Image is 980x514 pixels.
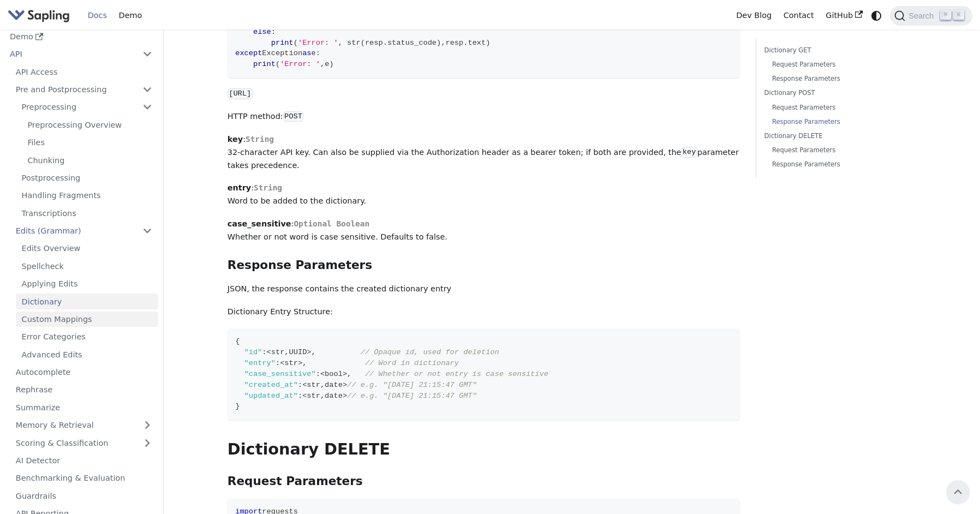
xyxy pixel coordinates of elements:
span: // Opaque id, used for deletion [361,348,499,356]
a: Dictionary GET [764,45,912,56]
a: Pre and Postprocessing [10,82,158,98]
span: str [347,39,361,47]
button: Switch between dark and light mode (currently system mode) [869,8,885,23]
button: Collapse sidebar category 'API' [136,46,158,62]
span: . [383,39,387,47]
span: : [316,370,320,378]
span: . [463,39,468,47]
span: , [284,348,289,356]
span: : [276,359,280,367]
a: Error Categories [16,329,158,345]
a: Summarize [10,399,158,415]
a: Response Parameters [772,159,909,170]
span: , [347,370,351,378]
a: Guardrails [10,488,158,504]
a: AI Detector [10,453,158,469]
span: else [253,28,271,36]
a: Files [22,135,158,151]
span: : [262,348,266,356]
span: : [316,49,320,57]
a: Autocomplete [10,364,158,380]
span: , [320,381,325,389]
a: Applying Edits [16,276,158,292]
p: Dictionary Entry Structure: [228,306,740,319]
span: "case_sensitive" [244,370,316,378]
span: { [235,337,240,345]
span: ) [437,39,441,47]
a: Edits Overview [16,241,158,256]
a: Dev Blog [730,7,777,24]
a: Request Parameters [772,59,909,70]
span: : [298,392,302,400]
span: String [246,135,274,144]
span: ) [486,39,490,47]
h3: Response Parameters [228,258,740,273]
a: API [4,46,136,62]
a: Rephrase [10,382,158,398]
span: status_code [387,39,437,47]
span: , [441,39,445,47]
a: Edits (Grammar) [10,223,158,239]
a: Contact [778,7,820,24]
a: Spellcheck [16,258,158,274]
span: e [312,49,316,57]
span: print [253,60,276,68]
a: Benchmarking & Evaluation [10,470,158,486]
span: // Whether or not entry is case sensitive [365,370,548,378]
code: POST [283,111,304,122]
a: Dictionary POST [764,88,912,98]
span: UUID> [289,348,312,356]
span: date> [325,392,347,400]
code: [URL] [228,88,253,99]
span: Optional Boolean [294,219,369,228]
a: Response Parameters [772,117,909,127]
span: "entry" [244,359,276,367]
span: <bool> [320,370,347,378]
span: ( [361,39,365,47]
span: , [338,39,343,47]
span: // e.g. "[DATE] 21:15:47 GMT" [347,392,477,400]
span: , [320,60,325,68]
img: Sapling.ai [8,8,70,23]
strong: case_sensitive [228,219,291,228]
p: : Whether or not word is case sensitive. Defaults to false. [228,218,740,244]
span: // Word in dictionary [365,359,459,367]
a: Custom Mappings [16,312,158,327]
p: : 32-character API key. Can also be supplied via the Authorization header as a bearer token; if b... [228,133,740,172]
a: Demo [4,29,158,45]
span: Exception [262,49,302,57]
span: } [235,402,240,410]
button: Search (Command+K) [890,6,972,26]
a: Memory & Retrieval [10,417,158,433]
a: Dictionary [16,294,158,309]
a: Advanced Edits [16,346,158,362]
span: as [302,49,311,57]
p: JSON, the response contains the created dictionary entry [228,283,740,296]
strong: key [228,135,243,144]
span: "id" [244,348,262,356]
kbd: ⌘ [940,10,951,20]
span: print [271,39,294,47]
span: , [312,348,316,356]
p: HTTP method: [228,110,740,123]
a: Preprocessing [16,99,158,115]
span: : [271,28,276,36]
a: GitHub [820,7,868,24]
a: API Access [10,64,158,80]
span: "created_at" [244,381,298,389]
span: except [235,49,262,57]
span: date> [325,381,347,389]
code: key [681,147,697,158]
span: e [325,60,329,68]
a: Chunking [22,152,158,168]
kbd: K [953,10,964,20]
span: resp [365,39,383,47]
span: resp [445,39,463,47]
span: 'Error: ' [280,60,320,68]
span: : [298,381,302,389]
a: Demo [113,7,148,24]
span: Search [905,11,940,20]
a: Transcriptions [16,205,158,221]
span: String [254,183,282,192]
span: <str [302,381,320,389]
